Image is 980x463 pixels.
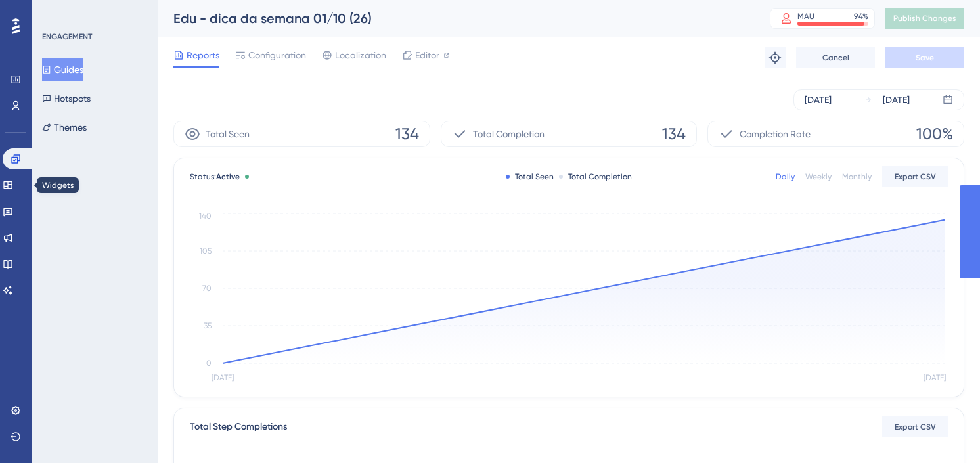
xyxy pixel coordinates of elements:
div: Daily [776,171,795,182]
div: Monthly [842,171,872,182]
span: Total Seen [206,126,250,142]
tspan: 0 [206,359,212,368]
div: [DATE] [883,92,910,108]
button: Hotspots [42,87,91,110]
div: MAU [797,11,814,22]
button: Themes [42,116,87,139]
span: Export CSV [895,171,936,182]
div: ENGAGEMENT [42,32,92,42]
button: Guides [42,58,83,81]
span: 134 [395,123,419,144]
button: Save [885,47,964,68]
tspan: [DATE] [212,373,234,382]
div: Total Seen [506,171,554,182]
span: Total Completion [473,126,545,142]
button: Publish Changes [885,8,964,29]
tspan: 140 [199,211,212,221]
button: Export CSV [882,166,948,187]
span: 134 [662,123,686,144]
div: 94 % [854,11,868,22]
button: Export CSV [882,416,948,437]
iframe: UserGuiding AI Assistant Launcher [925,411,964,451]
span: Reports [187,47,219,63]
span: Save [916,53,934,63]
tspan: 105 [200,246,212,255]
span: 100% [916,123,953,144]
span: Cancel [822,53,849,63]
span: Configuration [248,47,306,63]
span: Publish Changes [893,13,956,24]
span: Editor [415,47,439,63]
div: Edu - dica da semana 01/10 (26) [173,9,737,28]
tspan: 70 [202,284,212,293]
tspan: [DATE] [924,373,946,382]
span: Status: [190,171,240,182]
span: Export CSV [895,422,936,432]
button: Cancel [796,47,875,68]
span: Localization [335,47,386,63]
div: Total Step Completions [190,419,287,435]
span: Active [216,172,240,181]
div: Total Completion [559,171,632,182]
span: Completion Rate [740,126,811,142]
div: [DATE] [805,92,832,108]
tspan: 35 [204,321,212,330]
div: Weekly [805,171,832,182]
